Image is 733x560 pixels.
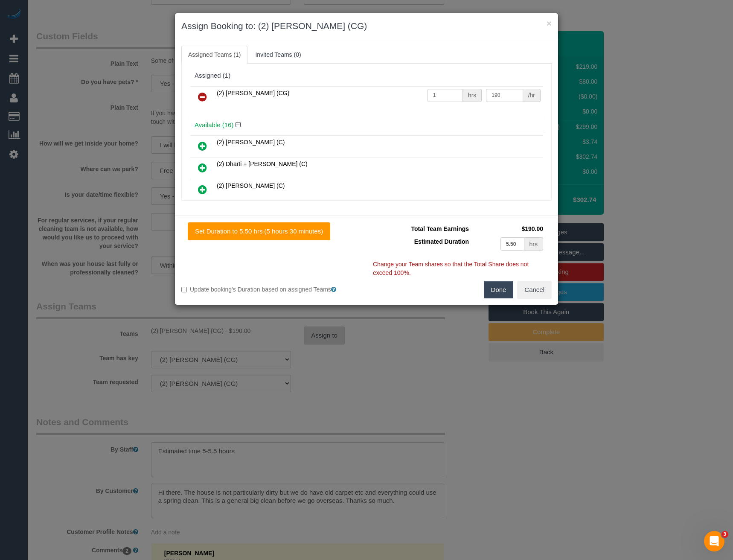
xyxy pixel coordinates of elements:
h4: Available (16) [195,122,538,129]
div: hrs [524,237,543,251]
div: hrs [463,89,482,102]
button: Set Duration to 5.50 hrs (5 hours 30 minutes) [188,222,330,240]
button: × [547,19,552,28]
div: Assigned (1) [195,72,538,79]
span: (2) Dharti + [PERSON_NAME] (C) [217,160,308,167]
iframe: Intercom live chat [704,531,724,551]
input: Update booking's Duration based on assigned Teams [181,287,187,292]
h3: Assign Booking to: (2) [PERSON_NAME] (CG) [181,20,552,32]
td: $190.00 [471,222,545,235]
span: Estimated Duration [414,238,469,245]
div: /hr [523,89,541,102]
button: Done [484,281,514,299]
label: Update booking's Duration based on assigned Teams [181,285,360,294]
td: Total Team Earnings [373,222,471,235]
span: 3 [721,531,728,538]
a: Invited Teams (0) [248,46,308,64]
button: Cancel [517,281,552,299]
span: (2) [PERSON_NAME] (C) [217,139,285,146]
span: (2) [PERSON_NAME] (C) [217,182,285,189]
span: (2) [PERSON_NAME] (CG) [217,90,289,96]
a: Assigned Teams (1) [181,46,247,64]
